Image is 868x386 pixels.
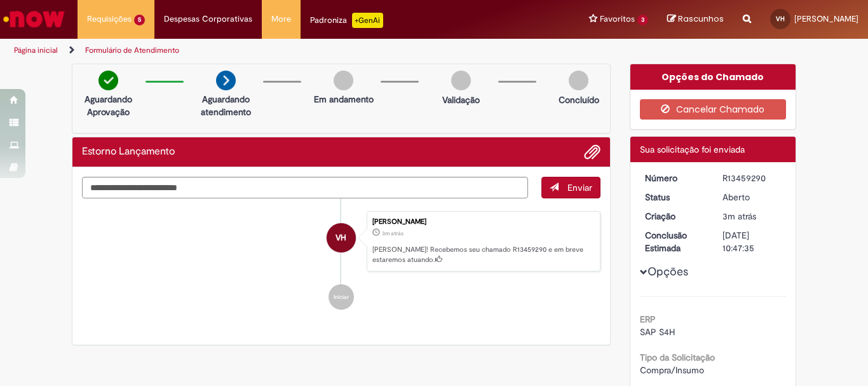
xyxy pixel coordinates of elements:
p: Validação [442,93,480,106]
div: Vitória Haro [327,223,356,252]
p: Aguardando atendimento [195,93,257,118]
p: +GenAi [352,13,383,28]
div: Padroniza [310,13,383,28]
b: Tipo da Solicitação [640,352,715,363]
span: 5 [134,15,145,25]
a: Rascunhos [667,13,724,25]
span: VH [336,223,346,253]
img: img-circle-grey.png [451,71,471,90]
button: Enviar [541,177,600,198]
div: Aberto [722,191,782,203]
dt: Conclusão Estimada [635,229,714,254]
span: 3 [637,15,648,25]
h2: Estorno Lançamento Histórico de tíquete [82,146,175,158]
img: ServiceNow [1,6,67,32]
img: arrow-next.png [216,71,236,90]
b: ERP [640,314,656,325]
span: [PERSON_NAME] [794,13,858,24]
span: Rascunhos [678,13,724,25]
span: Compra/Insumo [640,364,704,376]
p: [PERSON_NAME]! Recebemos seu chamado R13459290 e em breve estaremos atuando. [372,245,593,265]
ul: Trilhas de página [10,39,569,62]
span: SAP S4H [640,326,675,338]
time: 28/08/2025 16:47:31 [722,210,756,222]
span: Enviar [567,182,592,193]
li: Vitória Haro [82,211,600,272]
p: Aguardando Aprovação [78,93,139,118]
span: 3m atrás [382,230,403,237]
a: Formulário de Atendimento [85,45,179,55]
a: Página inicial [14,45,58,55]
span: More [271,13,291,25]
dt: Status [635,191,714,203]
div: R13459290 [722,172,782,184]
p: Em andamento [314,93,374,106]
p: Concluído [559,93,599,106]
div: 28/08/2025 16:47:31 [722,210,782,223]
span: Requisições [87,13,132,25]
span: Despesas Corporativas [164,13,252,25]
img: check-circle-green.png [98,71,118,90]
ul: Histórico de tíquete [82,198,600,323]
time: 28/08/2025 16:47:31 [382,230,403,237]
dt: Criação [635,210,714,223]
span: 3m atrás [722,210,756,222]
textarea: Digite sua mensagem aqui... [82,177,528,198]
button: Cancelar Chamado [640,99,787,120]
img: img-circle-grey.png [569,71,588,90]
span: Favoritos [600,13,635,25]
div: Opções do Chamado [630,64,796,90]
div: [PERSON_NAME] [372,218,593,226]
button: Adicionar anexos [584,144,600,160]
span: Sua solicitação foi enviada [640,144,745,155]
img: img-circle-grey.png [334,71,353,90]
div: [DATE] 10:47:35 [722,229,782,254]
dt: Número [635,172,714,184]
span: VH [776,15,785,23]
